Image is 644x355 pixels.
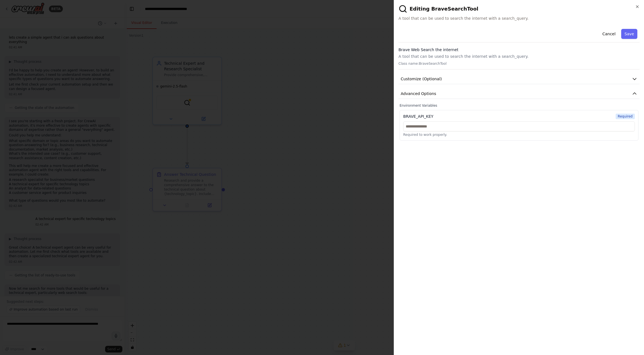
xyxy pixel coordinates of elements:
[398,4,407,13] img: BraveSearchTool
[403,132,635,137] p: Required to work properly.
[401,76,442,82] span: Customize (Optional)
[398,47,640,52] h3: Brave Web Search the internet
[599,29,619,39] button: Cancel
[398,16,640,21] span: A tool that can be used to search the internet with a search_query.
[616,114,635,119] span: Required
[398,74,640,84] button: Customize (Optional)
[400,103,638,108] label: Environment Variables
[401,91,436,96] span: Advanced Options
[398,89,640,99] button: Advanced Options
[621,29,637,39] button: Save
[398,54,640,59] p: A tool that can be used to search the internet with a search_query.
[398,61,640,66] p: Class name: BraveSearchTool
[398,4,640,13] h2: Editing BraveSearchTool
[403,114,434,119] div: BRAVE_API_KEY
